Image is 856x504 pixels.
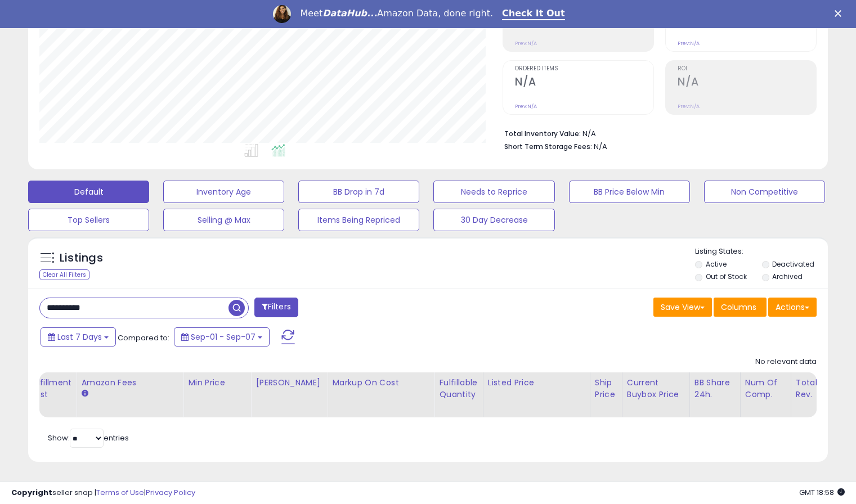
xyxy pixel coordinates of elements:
button: Top Sellers [28,209,149,231]
div: Min Price [188,377,246,389]
div: Current Buybox Price [627,377,685,400]
button: Columns [714,298,767,317]
a: Check It Out [502,8,565,20]
div: Total Rev. [796,377,837,400]
span: 2025-09-15 18:58 GMT [799,487,845,498]
button: Sep-01 - Sep-07 [174,327,270,346]
div: Close [835,10,846,17]
span: Last 7 Days [57,331,102,343]
div: Meet Amazon Data, done right. [300,8,493,19]
span: Compared to: [118,332,169,343]
h2: N/A [515,75,653,91]
div: seller snap | | [11,488,195,498]
li: N/A [504,126,808,139]
label: Out of Stock [706,272,747,281]
span: Columns [721,301,756,313]
button: Filters [254,298,298,317]
small: Amazon Fees. [81,389,88,399]
small: Prev: N/A [678,40,700,47]
div: Amazon Fees [81,377,178,389]
button: 30 Day Decrease [433,209,554,231]
span: N/A [594,141,607,152]
small: Prev: N/A [515,103,537,110]
label: Active [706,259,727,269]
p: Listing States: [695,246,828,257]
b: Total Inventory Value: [504,129,581,138]
button: BB Drop in 7d [298,181,419,203]
h2: N/A [678,75,816,91]
button: Inventory Age [163,181,284,203]
div: Num of Comp. [745,377,786,400]
div: Markup on Cost [332,377,429,389]
button: Default [28,181,149,203]
button: Selling @ Max [163,209,284,231]
button: Last 7 Days [41,327,116,346]
strong: Copyright [11,487,52,498]
button: Save View [653,298,712,317]
span: Show: entries [48,433,129,443]
a: Privacy Policy [146,487,195,498]
button: Non Competitive [704,181,825,203]
div: [PERSON_NAME] [256,377,322,389]
button: Needs to Reprice [433,181,554,203]
button: BB Price Below Min [569,181,690,203]
div: No relevant data [755,357,817,367]
button: Items Being Repriced [298,209,419,231]
span: Sep-01 - Sep-07 [191,331,256,343]
b: Short Term Storage Fees: [504,142,592,151]
h5: Listings [60,250,103,266]
button: Actions [768,298,817,317]
i: DataHub... [322,8,377,19]
small: Prev: N/A [515,40,537,47]
span: ROI [678,66,816,72]
div: Ship Price [595,377,617,400]
label: Deactivated [772,259,814,269]
div: Listed Price [488,377,585,389]
a: Terms of Use [96,487,144,498]
div: Fulfillment Cost [28,377,71,400]
div: BB Share 24h. [694,377,736,400]
small: Prev: N/A [678,103,700,110]
label: Archived [772,272,803,281]
div: Clear All Filters [39,269,89,280]
th: The percentage added to the cost of goods (COGS) that forms the calculator for Min & Max prices. [328,372,434,417]
span: Ordered Items [515,66,653,72]
img: Profile image for Georgie [273,5,291,23]
div: Fulfillable Quantity [439,377,478,400]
